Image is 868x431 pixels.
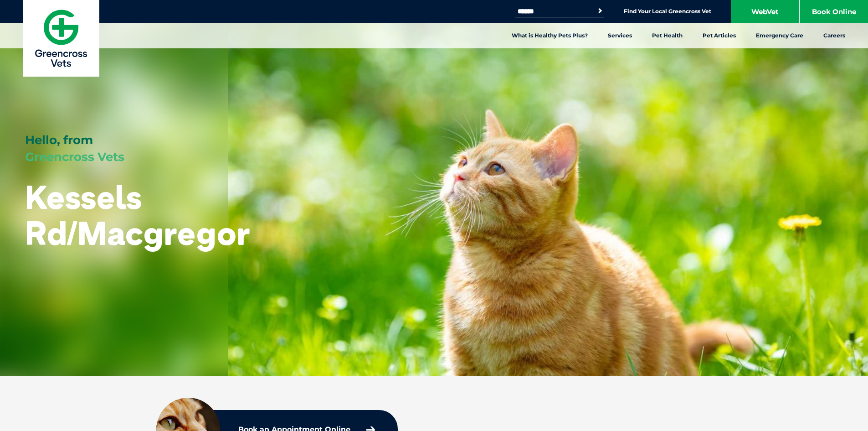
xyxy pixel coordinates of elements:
[596,6,605,16] button: Search
[693,23,746,48] a: Pet Articles
[813,23,855,48] a: Careers
[746,23,813,48] a: Emergency Care
[502,23,598,48] a: What is Healthy Pets Plus?
[25,133,93,147] span: Hello, from
[624,8,711,15] a: Find Your Local Greencross Vet
[642,23,693,48] a: Pet Health
[598,23,642,48] a: Services
[25,179,250,251] h1: Kessels Rd/Macgregor
[25,150,124,164] span: Greencross Vets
